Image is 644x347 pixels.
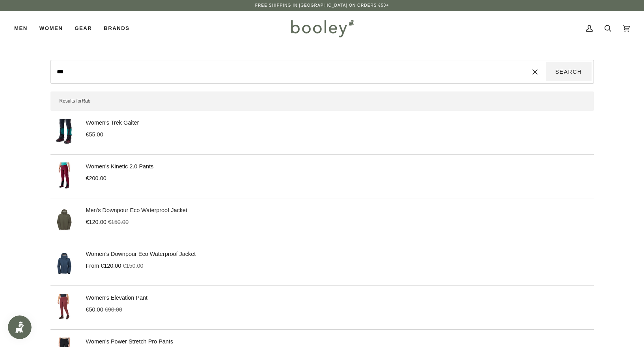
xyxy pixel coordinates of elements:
input: Search our store [53,62,525,81]
span: €200.00 [86,175,106,181]
a: Gear [69,11,98,46]
img: Rab Women's Elevation Pant Deep Heather - Booley Galway [50,294,78,321]
a: Women's Trek Gaiter [86,119,139,126]
img: Rab Women's Trek Gaiter Atlantis - Booley Galway [50,119,78,146]
img: Booley [287,17,357,40]
span: €150.00 [108,219,129,225]
a: Men [14,11,34,46]
a: Women's Downpour Eco Waterproof Jacket [86,251,196,257]
a: Women's Power Stretch Pro Pants [86,338,174,345]
span: From €120.00 [86,263,121,269]
span: Women [39,24,63,32]
button: Reset [524,62,545,81]
img: Rab Women's Kinetic 2.0 Pants Deep Heather - Booley Galway [50,162,78,190]
span: Brands [104,24,129,32]
a: Brands [98,11,135,46]
iframe: Button to open loyalty program pop-up [8,315,32,339]
span: Men [14,24,28,32]
span: Gear [75,24,92,32]
a: Women [34,11,69,46]
p: Results for [60,96,585,106]
span: €50.00 [86,306,103,313]
a: Women's Kinetic 2.0 Pants [86,163,154,170]
a: Men's Downpour Eco Waterproof Jacket [86,207,187,213]
span: €55.00 [86,131,103,138]
span: Rab [82,98,90,104]
a: Women's Elevation Pant [86,295,148,301]
span: €90.00 [105,306,122,313]
button: Search [546,62,592,81]
span: €120.00 [86,219,106,225]
span: €150.00 [123,263,143,269]
p: Free Shipping in [GEOGRAPHIC_DATA] on Orders €50+ [255,2,389,9]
